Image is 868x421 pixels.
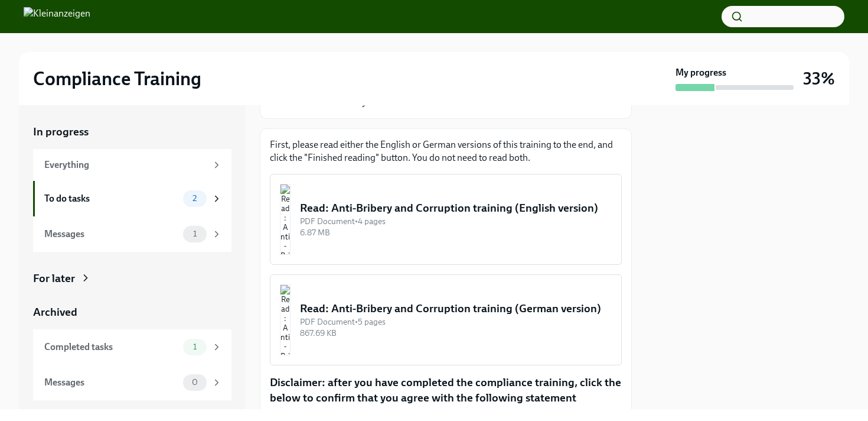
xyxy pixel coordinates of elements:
a: Completed tasks1 [33,329,231,365]
img: Read: Anti-Bribery and Corruption training (German version) [280,284,291,355]
a: Messages1 [33,216,231,252]
div: PDF Document • 4 pages [300,216,612,227]
img: Read: Anti-Bribery and Corruption training (English version) [280,184,291,255]
img: Kleinanzeigen [24,7,90,26]
div: Messages [44,376,178,389]
a: To do tasks2 [33,181,231,216]
a: Messages0 [33,365,231,400]
div: To do tasks [44,192,178,205]
div: Everything [44,158,207,171]
a: Everything [33,149,231,181]
span: 2 [185,194,204,203]
div: 867.69 KB [300,328,612,339]
span: 1 [186,229,204,238]
p: First, please read either the English or German versions of this training to the end, and click t... [270,138,622,164]
strong: My progress [676,66,726,79]
p: Disclaimer: after you have completed the compliance training, click the below to confirm that you... [270,375,622,405]
div: For later [33,271,75,286]
a: Archived [33,305,231,320]
div: Completed tasks [44,341,178,354]
span: 1 [186,342,204,351]
button: Read: Anti-Bribery and Corruption training (English version)PDF Document•4 pages6.87 MB [270,174,622,265]
div: Read: Anti-Bribery and Corruption training (English version) [300,200,612,216]
a: For later [33,271,231,286]
h2: Compliance Training [33,67,201,90]
h3: 33% [803,68,835,89]
button: Read: Anti-Bribery and Corruption training (German version)PDF Document•5 pages867.69 KB [270,274,622,365]
div: Read: Anti-Bribery and Corruption training (German version) [300,301,612,316]
div: Messages [44,228,178,241]
div: 6.87 MB [300,227,612,238]
a: In progress [33,124,231,140]
span: 0 [185,378,205,387]
div: PDF Document • 5 pages [300,316,612,328]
